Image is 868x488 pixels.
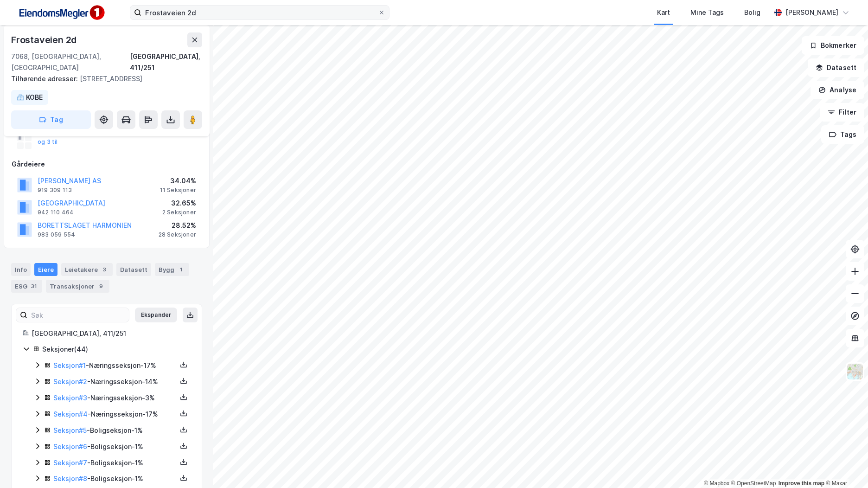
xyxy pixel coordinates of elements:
[657,7,670,18] div: Kart
[53,378,87,385] a: Seksjon#2
[38,231,75,238] div: 983 059 554
[53,473,177,484] div: - Boligseksjon - 1%
[53,361,86,369] a: Seksjon#1
[821,125,864,144] button: Tags
[53,443,87,450] a: Seksjon#6
[11,73,195,84] div: [STREET_ADDRESS]
[135,308,177,322] button: Ekspander
[53,426,87,434] a: Seksjon#5
[53,441,177,452] div: - Boligseksjon - 1%
[11,51,130,73] div: 7068, [GEOGRAPHIC_DATA], [GEOGRAPHIC_DATA]
[32,328,191,339] div: [GEOGRAPHIC_DATA], 411/251
[808,58,864,77] button: Datasett
[34,263,57,276] div: Eiere
[846,363,864,380] img: Z
[704,480,729,487] a: Mapbox
[11,280,42,293] div: ESG
[116,263,151,276] div: Datasett
[100,265,109,274] div: 3
[53,425,177,436] div: - Boligseksjon - 1%
[162,209,196,216] div: 2 Seksjoner
[11,75,80,83] span: Tilhørende adresser:
[160,186,196,194] div: 11 Seksjoner
[96,282,106,291] div: 9
[53,360,177,371] div: - Næringsseksjon - 17%
[11,32,78,47] div: Frostaveien 2d
[785,7,838,18] div: [PERSON_NAME]
[38,186,72,194] div: 919 309 113
[53,475,87,482] a: Seksjon#8
[38,209,74,216] div: 942 110 464
[12,159,202,170] div: Gårdeiere
[159,220,196,231] div: 28.52%
[159,231,196,238] div: 28 Seksjoner
[141,6,378,19] input: Søk på adresse, matrikkel, gårdeiere, leietakere eller personer
[822,443,868,488] div: Kontrollprogram for chat
[15,2,108,23] img: F4PB6Px+NJ5v8B7XTbfpPpyloAAAAASUVORK5CYII=
[162,198,196,209] div: 32.65%
[130,51,202,73] div: [GEOGRAPHIC_DATA], 411/251
[53,410,88,418] a: Seksjon#4
[61,263,113,276] div: Leietakere
[802,36,864,55] button: Bokmerker
[53,409,177,420] div: - Næringsseksjon - 17%
[26,92,43,103] div: KOBE
[820,103,864,122] button: Filter
[779,480,824,487] a: Improve this map
[731,480,776,487] a: OpenStreetMap
[160,175,196,186] div: 34.04%
[42,344,191,355] div: Seksjoner ( 44 )
[29,282,38,291] div: 31
[46,280,109,293] div: Transaksjoner
[53,392,177,404] div: - Næringsseksjon - 3%
[11,110,91,129] button: Tag
[53,459,87,467] a: Seksjon#7
[822,443,868,488] iframe: Chat Widget
[690,7,724,18] div: Mine Tags
[744,7,760,18] div: Bolig
[27,308,129,322] input: Søk
[155,263,189,276] div: Bygg
[811,81,864,99] button: Analyse
[11,263,31,276] div: Info
[176,265,185,274] div: 1
[53,457,177,469] div: - Boligseksjon - 1%
[53,376,177,387] div: - Næringsseksjon - 14%
[53,394,87,402] a: Seksjon#3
